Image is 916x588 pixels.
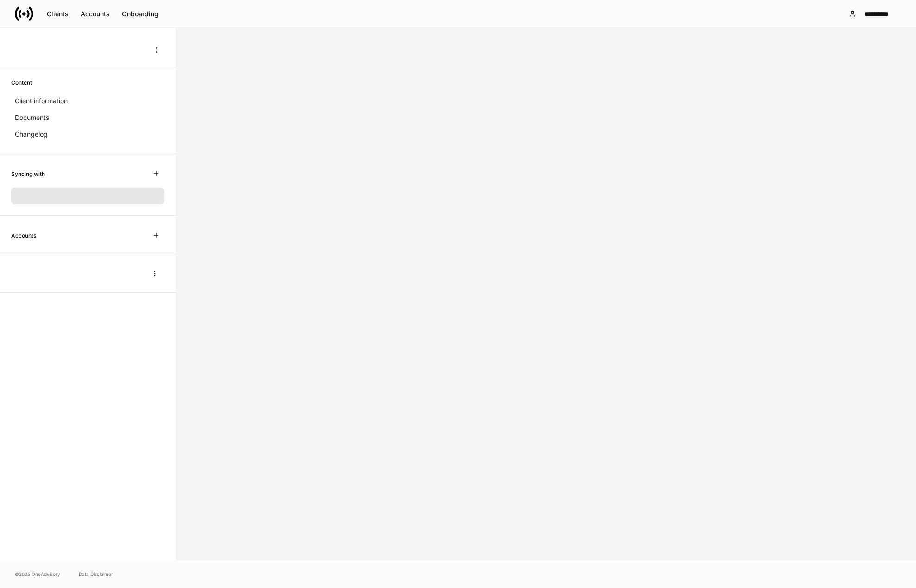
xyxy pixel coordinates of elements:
[41,6,75,21] button: Clients
[15,113,49,122] p: Documents
[79,570,113,578] a: Data Disclaimer
[11,78,32,87] h6: Content
[11,126,164,143] a: Changelog
[81,11,110,17] div: Accounts
[75,6,116,21] button: Accounts
[47,11,69,17] div: Clients
[11,231,36,240] h6: Accounts
[15,570,60,578] span: © 2025 OneAdvisory
[11,169,45,178] h6: Syncing with
[116,6,164,21] button: Onboarding
[11,93,164,109] a: Client information
[15,130,48,139] p: Changelog
[122,11,158,17] div: Onboarding
[15,96,68,106] p: Client information
[11,109,164,126] a: Documents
